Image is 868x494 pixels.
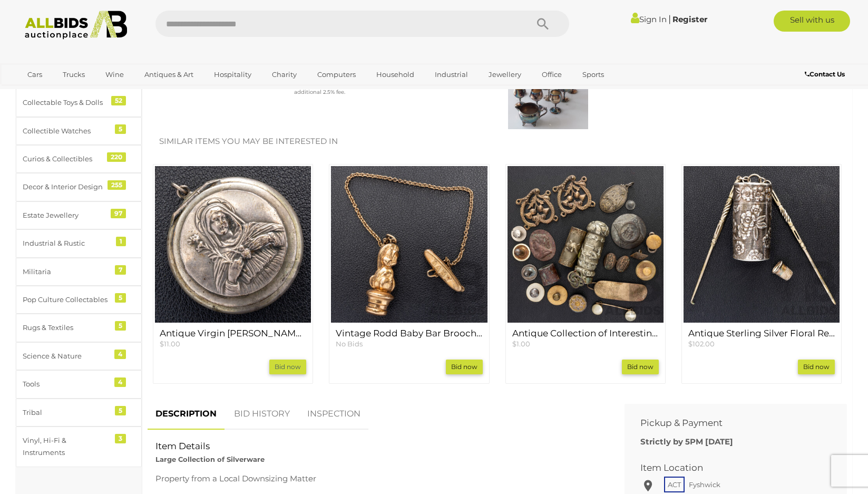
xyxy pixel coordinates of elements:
h4: Vintage Rodd Baby Bar Brooch with Squirrel Pendant on Long Chain/dummy Holder - 9ct Lined [336,328,482,338]
div: Militaria [23,266,110,278]
div: 5 [115,406,126,415]
p: No Bids [336,339,482,349]
button: Search [516,11,569,37]
div: Curios & Collectibles [23,153,110,165]
div: Tribal [23,406,110,419]
a: Decor & Interior Design 255 [16,173,142,201]
a: Bid now [446,360,483,374]
a: Militaria 7 [16,258,142,286]
strong: Large Collection of Silverware [155,455,265,463]
a: Vintage Rodd Baby Bar Brooch with Squirrel Pendant on Long Chain/dummy Holder - 9ct Lined No Bids [336,328,482,349]
div: Vinyl, Hi-Fi & Instruments [23,434,110,459]
a: Sign In [631,14,667,24]
a: Antique Sterling Silver Floral Repousse Vessel with Sterling Cotton Spool for Chatelaine, 22.18 G... [688,328,835,349]
div: 220 [107,152,126,162]
h4: Antique Sterling Silver Floral Repousse Vessel with Sterling Cotton Spool for Chatelaine, 22.18 G... [688,328,835,338]
a: Tribal 5 [16,399,142,427]
a: Antiques & Art [138,66,200,83]
a: Antique Virgin [PERSON_NAME] Relic Container Locket Pendant in Sterling Silver (800), 7.45 Grams ... [160,328,306,349]
div: 4 [114,377,126,387]
a: Bid now [798,360,835,374]
div: Science & Nature [23,350,110,362]
div: Collectable Toys & Dolls [23,96,110,109]
div: Estate Jewellery [23,209,110,221]
h2: Similar items you may be interested in [159,137,835,146]
a: Computers [310,66,363,83]
img: Antique Virgin Mary Deliquary Relic Container Locket Pendant in Sterling Silver (800), 7.45 Grams [155,166,311,322]
a: Jewellery [482,66,528,83]
a: Pop Culture Collectables 5 [16,286,142,314]
span: Fyshwick [686,478,723,491]
small: Mastercard & Visa transactions will incur an additional 1.9% fee. Paypal will incur an additional... [154,76,485,95]
div: 52 [111,96,126,105]
a: Trucks [56,66,92,83]
span: | [668,13,671,25]
a: Science & Nature 4 [16,342,142,370]
a: Cars [21,66,49,83]
b: Contact Us [805,70,845,78]
a: Charity [265,66,304,83]
img: Vintage Rodd Baby Bar Brooch with Squirrel Pendant on Long Chain/dummy Holder - 9ct Lined [331,166,487,322]
a: Estate Jewellery 97 [16,201,142,229]
a: [GEOGRAPHIC_DATA] [21,83,109,101]
a: BID HISTORY [226,399,298,430]
div: 5 [115,321,126,331]
div: 255 [108,180,126,190]
div: Antique Sterling Silver Floral Repousse Vessel with Sterling Cotton Spool for Chatelaine, 22.18 G... [681,164,842,384]
a: Hospitality [207,66,258,83]
div: Vintage Rodd Baby Bar Brooch with Squirrel Pendant on Long Chain/dummy Holder - 9ct Lined [329,164,489,384]
div: 1 [116,237,126,246]
a: Bid now [622,360,659,374]
a: Industrial [428,66,475,83]
a: Collectable Toys & Dolls 52 [16,89,142,117]
h2: Pickup & Payment [640,418,815,428]
div: Rugs & Textiles [23,322,110,334]
div: Industrial & Rustic [23,237,110,249]
div: 5 [115,124,126,134]
div: 4 [114,350,126,359]
a: DESCRIPTION [148,399,225,430]
a: Tools 4 [16,370,142,398]
a: Antique Collection of Interesting Pieces Including Repousse Handle, French Fox Shell Art & Button... [512,328,659,349]
h2: Item Location [640,463,815,473]
p: $1.00 [512,339,659,349]
a: Industrial & Rustic 1 [16,229,142,257]
img: Allbids.com.au [19,11,133,40]
a: Sports [576,66,611,83]
h2: Item Details [155,441,601,451]
h4: Antique Collection of Interesting Pieces Including Repousse Handle, French Fox Shell Art & Buttons [512,328,659,338]
b: Strictly by 5PM [DATE] [640,437,733,447]
div: Antique Virgin Mary Deliquary Relic Container Locket Pendant in Sterling Silver (800), 7.45 Grams [153,164,313,384]
a: Collectible Watches 5 [16,117,142,145]
p: $102.00 [688,339,835,349]
div: Antique Collection of Interesting Pieces Including Repousse Handle, French Fox Shell Art & Buttons [505,164,666,384]
img: Large Collection of Silverware [508,49,588,129]
a: Household [369,66,421,83]
div: 7 [115,265,126,275]
div: 5 [115,293,126,303]
a: Curios & Collectibles 220 [16,145,142,173]
img: Antique Collection of Interesting Pieces Including Repousse Handle, French Fox Shell Art & Buttons [508,166,664,322]
a: Contact Us [805,69,847,80]
a: Vinyl, Hi-Fi & Instruments 3 [16,427,142,467]
a: Rugs & Textiles 5 [16,314,142,342]
a: Sell with us [774,11,850,32]
div: 97 [111,209,126,218]
img: Antique Sterling Silver Floral Repousse Vessel with Sterling Cotton Spool for Chatelaine, 22.18 G... [684,166,840,322]
div: Tools [23,378,110,390]
div: Decor & Interior Design [23,181,110,193]
div: 3 [115,434,126,443]
div: Pop Culture Collectables [23,294,110,306]
a: Bid now [269,360,306,374]
a: Register [672,14,707,24]
div: Collectible Watches [23,125,110,137]
a: INSPECTION [299,399,368,430]
span: ACT [664,477,685,492]
h4: Antique Virgin [PERSON_NAME] Relic Container Locket Pendant in Sterling Silver (800), 7.45 Grams [160,328,306,338]
a: Wine [99,66,131,83]
p: $11.00 [160,339,306,349]
a: Office [535,66,569,83]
